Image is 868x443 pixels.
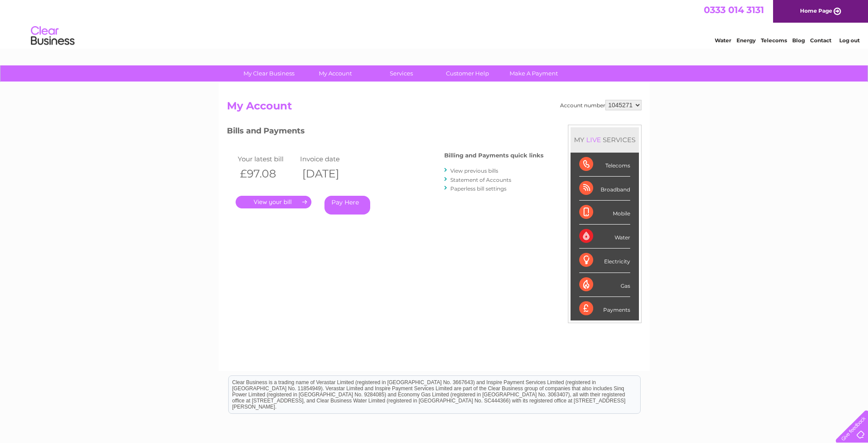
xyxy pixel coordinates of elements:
[579,225,630,249] div: Water
[715,37,731,44] a: Water
[30,23,75,49] img: logo.png
[227,125,544,140] h3: Bills and Payments
[792,37,805,44] a: Blog
[450,185,507,192] a: Paperless bill settings
[736,37,756,44] a: Energy
[229,5,640,42] div: Clear Business is a trading name of Verastar Limited (registered in [GEOGRAPHIC_DATA] No. 3667643...
[579,273,630,297] div: Gas
[810,37,831,44] a: Contact
[571,127,639,152] div: MY SERVICES
[236,165,298,183] th: £97.08
[432,65,503,82] a: Customer Help
[236,196,311,208] a: .
[236,153,298,165] td: Your latest bill
[450,177,511,183] a: Statement of Accounts
[298,165,361,183] th: [DATE]
[839,37,860,44] a: Log out
[233,65,305,82] a: My Clear Business
[579,177,630,201] div: Broadband
[498,65,570,82] a: Make A Payment
[560,100,642,110] div: Account number
[704,4,764,15] a: 0333 014 3131
[450,167,498,174] a: View previous bills
[298,153,361,165] td: Invoice date
[579,297,630,320] div: Payments
[324,196,370,215] a: Pay Here
[579,249,630,273] div: Electricity
[299,65,371,82] a: My Account
[584,136,603,144] div: LIVE
[227,100,642,116] h2: My Account
[444,152,544,159] h4: Billing and Payments quick links
[579,201,630,225] div: Mobile
[761,37,787,44] a: Telecoms
[365,65,437,82] a: Services
[579,153,630,177] div: Telecoms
